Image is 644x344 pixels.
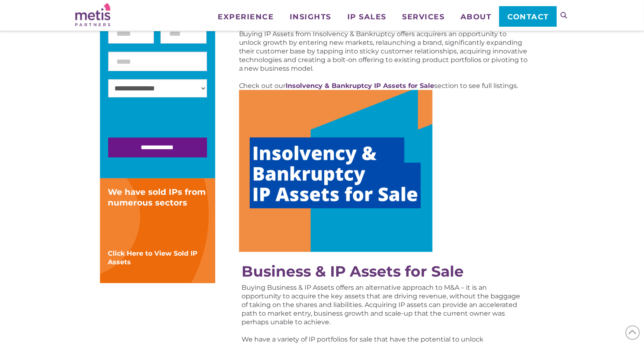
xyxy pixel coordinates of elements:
[290,13,331,21] span: Insights
[108,249,198,266] a: Click Here to View Sold IP Assets
[75,3,110,26] img: Metis Partners
[460,13,492,21] span: About
[239,81,528,90] p: Check out our section to see full listings.
[218,13,274,21] span: Experience
[286,82,435,90] a: Insolvency & Bankruptcy IP Assets for Sale
[507,13,549,21] span: Contact
[239,12,528,73] p: Businesses fail for a variety of reasons, but these are often unrelated to the technology that ha...
[108,106,233,138] iframe: reCAPTCHA
[242,262,464,280] a: Business & IP Assets for Sale
[402,13,444,21] span: Services
[499,6,556,27] a: Contact
[108,187,207,208] div: We have sold IPs from numerous sectors
[242,283,525,326] p: Buying Business & IP Assets offers an alternative approach to M&A – it is an opportunity to acqui...
[625,326,640,340] span: Back to Top
[239,90,432,252] img: Image
[347,13,386,21] span: IP Sales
